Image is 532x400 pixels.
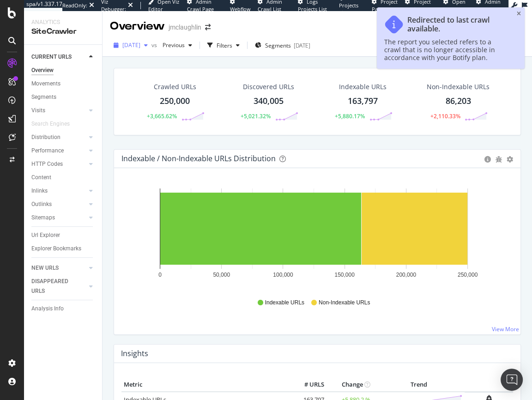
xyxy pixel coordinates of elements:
div: Url Explorer [31,230,60,240]
svg: A chart. [121,183,507,290]
div: +3,665.62% [147,112,177,120]
span: Webflow [230,6,251,12]
div: Analytics [31,18,95,26]
text: 100,000 [273,272,293,278]
a: Segments [31,92,96,102]
div: Sitemaps [31,213,55,223]
div: close toast [517,11,521,17]
a: Performance [31,146,86,156]
span: Projects List [339,2,358,16]
div: Segments [31,92,56,102]
text: 200,000 [396,272,417,278]
div: Overview [110,18,165,34]
a: Explorer Bookmarks [31,244,96,254]
a: Url Explorer [31,230,96,240]
div: Distribution [31,133,60,142]
div: Explorer Bookmarks [31,244,81,254]
a: Sitemaps [31,213,86,223]
div: Content [31,173,51,182]
text: 250,000 [458,272,478,278]
th: # URLS [290,378,326,392]
div: Indexable URLs [339,82,387,91]
th: Metric [121,378,290,392]
div: circle-info [484,156,491,163]
span: Non-Indexable URLs [319,299,370,307]
div: Discovered URLs [243,82,294,91]
text: 150,000 [334,272,355,278]
a: Distribution [31,133,86,142]
div: SiteCrawler [31,26,95,37]
span: Previous [159,41,185,49]
text: 50,000 [213,272,230,278]
button: Segments[DATE] [251,38,314,53]
a: DISAPPEARED URLS [31,277,86,296]
a: Analysis Info [31,304,96,314]
div: Outlinks [31,200,52,209]
div: CURRENT URLS [31,52,72,62]
a: Content [31,173,96,182]
div: Redirected to last crawl available. [407,16,508,33]
div: NEW URLS [31,263,59,273]
div: Movements [31,79,60,89]
div: Open Intercom Messenger [501,369,523,391]
h4: Insights [121,347,148,360]
div: The report you selected refers to a crawl that is no longer accessible in accordance with your Bo... [384,38,508,61]
div: Overview [31,66,54,75]
a: Movements [31,79,96,89]
div: +2,110.33% [430,112,460,120]
text: 0 [158,272,162,278]
div: Analysis Info [31,304,64,314]
a: Visits [31,106,86,115]
div: Inlinks [31,186,48,196]
div: arrow-right-arrow-left [205,24,211,30]
div: bug [496,156,502,163]
button: [DATE] [110,38,151,53]
div: 163,797 [348,95,378,107]
button: Previous [159,38,196,53]
span: 2025 Apr. 7th [122,41,140,49]
button: Filters [204,38,243,53]
a: Outlinks [31,200,86,209]
div: DISAPPEARED URLS [31,277,78,296]
div: ReadOnly: [62,2,87,9]
div: Crawled URLs [154,82,196,91]
div: Non-Indexable URLs [427,82,490,91]
div: [DATE] [294,42,310,49]
a: CURRENT URLS [31,52,86,62]
div: 86,203 [445,95,471,107]
div: Indexable / Non-Indexable URLs Distribution [121,154,276,163]
span: vs [151,41,159,49]
a: View More [492,325,519,333]
a: Overview [31,66,96,75]
span: Indexable URLs [265,299,304,307]
div: Filters [217,42,232,49]
a: HTTP Codes [31,159,86,169]
div: 250,000 [160,95,190,107]
span: Segments [265,42,291,49]
div: 340,005 [254,95,284,107]
a: NEW URLS [31,263,86,273]
div: gear [507,156,513,163]
th: Trend [373,378,465,392]
div: Visits [31,106,45,115]
div: Performance [31,146,64,156]
div: jmclaughlin [169,23,201,32]
div: HTTP Codes [31,159,63,169]
a: Inlinks [31,186,86,196]
div: Search Engines [31,119,70,129]
th: Change [326,378,373,392]
div: +5,880.17% [335,112,365,120]
a: Search Engines [31,119,79,129]
div: +5,021.32% [241,112,271,120]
